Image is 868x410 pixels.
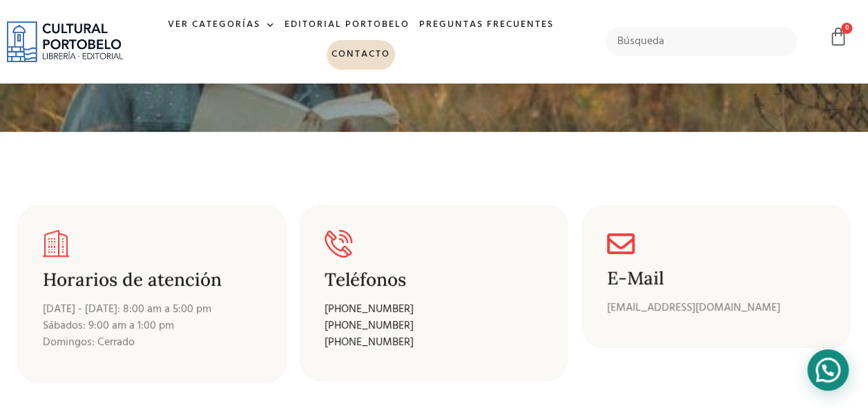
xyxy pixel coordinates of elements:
a: 0 [829,27,848,47]
a: E-Mail [EMAIL_ADDRESS][DOMAIN_NAME] [582,205,850,348]
span: 0 [841,23,852,34]
a: Editorial Portobelo [280,10,414,40]
a: Preguntas frecuentes [414,10,559,40]
input: Búsqueda [606,27,797,56]
h3: Horarios de atención [43,270,261,290]
h3: Teléfonos [325,270,519,290]
a: Ver Categorías [163,10,280,40]
p: [EMAIL_ADDRESS][DOMAIN_NAME] [607,299,825,315]
a: [PHONE_NUMBER] [325,333,414,351]
h3: E-Mail [607,269,825,289]
a: [PHONE_NUMBER] [325,300,414,318]
a: [PHONE_NUMBER] [325,316,414,334]
div: Contactar por WhatsApp [807,349,849,391]
a: Contacto [327,40,395,70]
p: [DATE] - [DATE]: 8:00 am a 5:00 pm Sábados: 9:00 am a 1:00 pm Domingos: Cerrado [43,300,261,350]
